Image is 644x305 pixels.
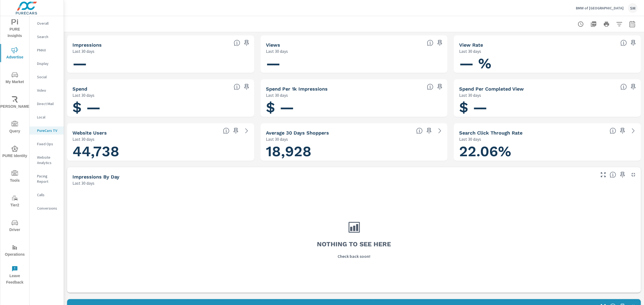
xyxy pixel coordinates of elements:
[30,172,64,185] div: Pacing Report
[72,174,119,180] h5: Impressions by Day
[37,155,59,165] p: Website Analytics
[30,191,64,199] div: Calls
[2,121,28,135] span: Query
[37,34,59,39] p: Search
[2,96,28,110] span: [PERSON_NAME]
[72,92,94,98] p: Last 30 days
[2,146,28,159] span: PURE Identity
[338,253,370,259] p: Check back soon!
[629,170,638,179] button: Minimize Widget
[37,21,59,26] p: Overall
[629,39,638,47] span: Save this to your personalized report
[459,86,524,92] h5: Spend Per Completed View
[37,114,59,120] p: Local
[599,170,608,179] button: Make Fullscreen
[37,61,59,66] p: Display
[618,127,627,135] span: Save this to your personalized report
[30,153,64,167] div: Website Analytics
[266,142,442,161] h1: 18,928
[72,130,107,136] h5: Website Users
[459,54,635,73] h1: — %
[610,172,616,178] span: The number of impressions, broken down by the day of the week they occurred.
[37,74,59,80] p: Social
[459,130,522,136] h5: Search Click Through Rate
[30,113,64,121] div: Local
[427,84,433,90] span: Total spend per 1,000 impressions. [Source: This data is provided by the video advertising platform]
[614,19,625,29] button: Apply Filters
[266,130,329,136] h5: Average 30 Days Shoppers
[2,19,28,39] span: PURE Insights
[425,127,433,135] span: Save this to your personalized report
[2,266,28,286] span: Leave Feedback
[30,46,64,54] div: PMAX
[436,127,444,135] a: See more details in report
[72,48,94,54] p: Last 30 days
[436,83,444,91] span: Save this to your personalized report
[30,100,64,108] div: Direct Mail
[266,48,288,54] p: Last 30 days
[72,98,249,117] h1: $ —
[459,92,481,98] p: Last 30 days
[459,136,481,142] p: Last 30 days
[416,128,423,134] span: A rolling 30 day total of daily Shoppers on the dealership website, averaged over the selected da...
[30,73,64,81] div: Social
[629,127,638,135] a: See more details in report
[266,92,288,98] p: Last 30 days
[266,98,442,117] h1: $ —
[317,240,391,249] h3: Nothing to see here
[30,204,64,212] div: Conversions
[620,40,627,46] span: Percentage of Impressions where the ad was viewed completely. “Impressions” divided by “Views”. [...
[234,84,240,90] span: Cost of your connected TV ad campaigns. [Source: This data is provided by the video advertising p...
[37,88,59,93] p: Video
[30,127,64,135] div: PureCars TV
[2,72,28,85] span: My Market
[30,19,64,27] div: Overall
[620,84,627,90] span: Total spend per 1,000 impressions. [Source: This data is provided by the video advertising platform]
[459,48,481,54] p: Last 30 days
[72,136,94,142] p: Last 30 days
[37,47,59,53] p: PMAX
[459,42,483,48] h5: View Rate
[2,47,28,61] span: Advertise
[618,170,627,179] span: Save this to your personalized report
[242,39,251,47] span: Save this to your personalized report
[30,33,64,41] div: Search
[37,141,59,147] p: Fixed Ops
[2,195,28,209] span: Tier2
[30,140,64,148] div: Fixed Ops
[37,101,59,106] p: Direct Mail
[242,83,251,91] span: Save this to your personalized report
[232,127,240,135] span: Save this to your personalized report
[72,54,249,73] h1: —
[30,59,64,68] div: Display
[2,244,28,258] span: Operations
[436,39,444,47] span: Save this to your personalized report
[72,142,249,161] h1: 44,738
[234,40,240,46] span: Number of times your connected TV ad was presented to a user. [Source: This data is provided by t...
[610,128,616,134] span: Percentage of users who viewed your campaigns who clicked through to your website. For example, i...
[266,54,442,73] h1: —
[427,40,433,46] span: Number of times your connected TV ad was viewed completely by a user. [Source: This data is provi...
[0,16,29,287] div: nav menu
[601,19,612,29] button: Print Report
[266,136,288,142] p: Last 30 days
[72,86,87,92] h5: Spend
[72,42,102,48] h5: Impressions
[37,206,59,211] p: Conversions
[266,86,328,92] h5: Spend Per 1k Impressions
[30,86,64,94] div: Video
[37,173,59,184] p: Pacing Report
[266,42,280,48] h5: Views
[628,3,638,13] div: SM
[2,170,28,184] span: Tools
[242,127,251,135] a: See more details in report
[459,98,635,117] h1: $ —
[576,6,624,10] p: BMW of [GEOGRAPHIC_DATA]
[459,142,635,161] h1: 22.06%
[2,220,28,233] span: Driver
[223,128,229,134] span: Unique website visitors over the selected time period. [Source: Website Analytics]
[629,83,638,91] span: Save this to your personalized report
[37,192,59,198] p: Calls
[72,180,94,186] p: Last 30 days
[627,19,638,29] button: Select Date Range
